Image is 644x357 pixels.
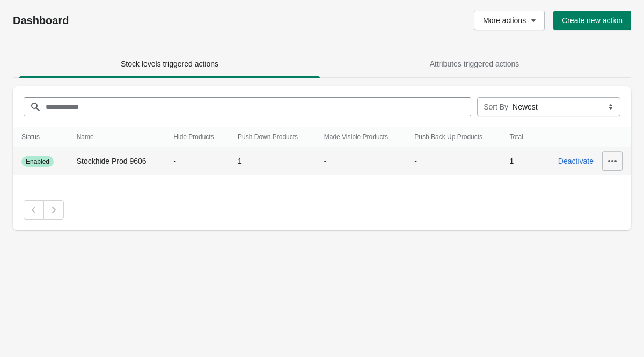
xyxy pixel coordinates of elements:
span: Attributes triggered actions [430,60,519,68]
th: Made Visible Products [316,127,406,147]
th: Name [68,127,165,147]
td: - [406,147,501,176]
span: Enabled [26,157,49,166]
nav: Pagination [24,200,620,220]
h1: Dashboard [13,14,267,27]
th: Status [13,127,68,147]
td: - [316,147,406,176]
span: Create new action [562,16,623,25]
th: Hide Products [165,127,229,147]
span: More actions [483,16,526,25]
td: 1 [229,147,316,176]
th: Total [501,127,535,147]
th: Push Back Up Products [406,127,501,147]
span: Stockhide Prod 9606 [77,157,147,165]
span: Stock levels triggered actions [121,60,218,68]
td: - [165,147,229,176]
th: Push Down Products [229,127,316,147]
td: 1 [501,147,535,176]
button: Create new action [553,11,631,30]
button: Deactivate [554,151,598,171]
span: Deactivate [558,157,594,165]
button: More actions [474,11,545,30]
